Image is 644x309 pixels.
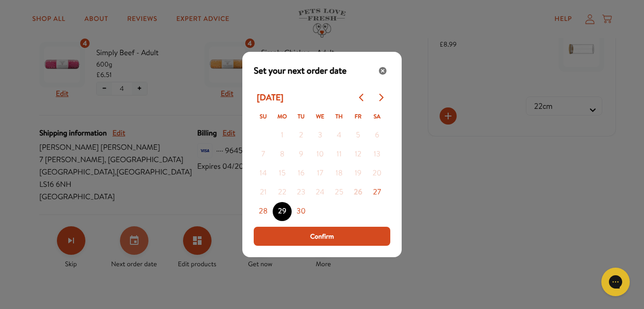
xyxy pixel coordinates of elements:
button: Process subscription date change [254,227,390,246]
th: Wednesday [311,107,330,126]
button: 1 [273,126,292,145]
button: 14 [254,164,273,183]
button: 13 [368,145,386,164]
button: 20 [368,164,386,183]
th: Friday [349,107,368,126]
button: 11 [330,145,349,164]
button: 19 [349,164,368,183]
button: 23 [292,183,311,202]
button: 18 [330,164,349,183]
th: Tuesday [292,107,311,126]
button: 21 [254,183,273,202]
span: Confirm [310,231,334,241]
button: 28 [254,202,273,221]
th: Thursday [330,107,349,126]
button: 12 [349,145,368,164]
button: 24 [311,183,330,202]
th: Sunday [254,107,273,126]
button: 27 [368,183,386,202]
button: 16 [292,164,311,183]
button: 6 [368,126,386,145]
button: Close [375,63,390,78]
button: 26 [349,183,368,202]
button: 17 [311,164,330,183]
button: 8 [273,145,292,164]
button: 7 [254,145,273,164]
button: 4 [330,126,349,145]
button: Go to previous month [352,88,371,107]
button: 15 [273,164,292,183]
button: 3 [311,126,330,145]
th: Monday [273,107,292,126]
div: [DATE] [254,89,286,106]
button: 2 [292,126,311,145]
button: 25 [330,183,349,202]
button: Go to next month [371,88,390,107]
button: 22 [273,183,292,202]
span: Set your next order date [254,64,347,77]
button: 29 [273,202,292,221]
button: 9 [292,145,311,164]
iframe: Gorgias live chat messenger [597,264,635,299]
button: 5 [349,126,368,145]
th: Saturday [368,107,386,126]
button: 30 [292,202,311,221]
button: 10 [311,145,330,164]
